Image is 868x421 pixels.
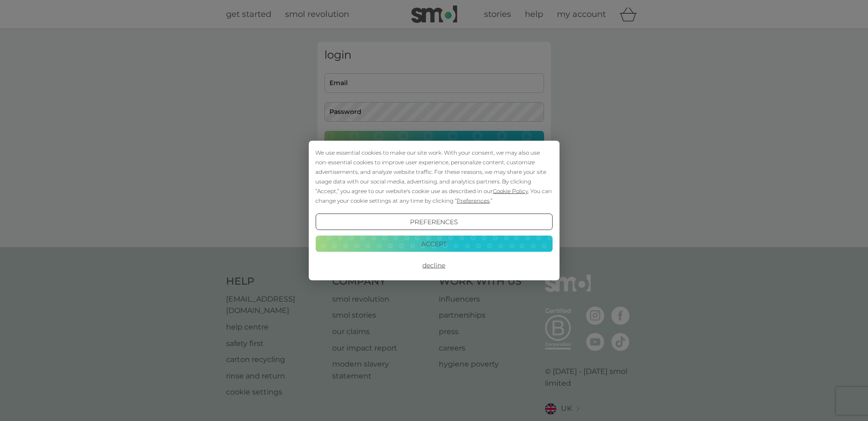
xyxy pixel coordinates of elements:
[315,235,552,252] button: Accept
[457,197,490,204] span: Preferences
[308,141,559,281] div: Cookie Consent Prompt
[315,214,552,230] button: Preferences
[315,257,552,274] button: Decline
[315,148,552,205] div: We use essential cookies to make our site work. With your consent, we may also use non-essential ...
[493,188,528,194] span: Cookie Policy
